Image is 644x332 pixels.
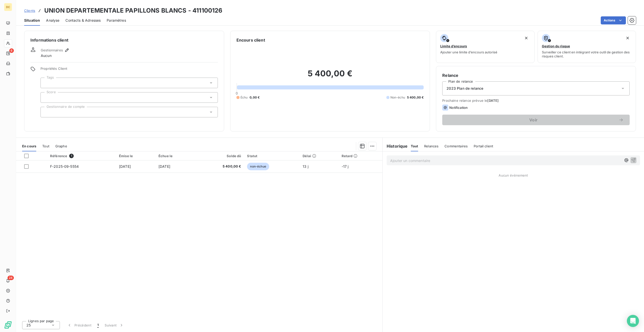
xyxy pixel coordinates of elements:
[4,3,12,11] div: DC
[24,9,35,13] span: Clients
[542,50,632,58] span: Surveiller ce client en intégrant votre outil de gestion des risques client.
[538,31,636,63] button: Gestion du risqueSurveiller ce client en intégrant votre outil de gestion des risques client.
[45,81,49,85] input: Ajouter une valeur
[236,37,265,43] h6: Encours client
[442,72,630,78] h6: Relance
[198,154,241,158] div: Solde dû
[447,86,483,91] span: 2023 Plan de relance
[69,154,74,158] span: 1
[474,144,493,148] span: Portail client
[42,144,49,148] span: Tout
[303,164,308,169] span: 13 j
[22,144,36,148] span: En cours
[44,6,222,15] h3: UNION DEPARTEMENTALE PAPILLONS BLANCS - 411100126
[26,323,31,328] span: 25
[24,8,35,13] a: Clients
[411,144,418,148] span: Tout
[499,173,528,177] span: Aucun évènement
[436,31,534,63] button: Limite d’encoursAjouter une limite d’encours autorisé
[236,69,424,84] h2: 5 400,00 €
[30,37,218,43] h6: Informations client
[448,118,619,122] span: Voir
[487,98,499,103] span: [DATE]
[41,48,63,52] span: Gestionnaires
[4,321,12,329] img: Logo LeanPay
[50,154,113,158] div: Référence
[440,44,467,48] span: Limite d’encours
[119,154,152,158] div: Émise le
[94,320,102,330] button: 1
[240,95,248,100] span: Échu
[8,276,14,280] span: 24
[440,50,497,54] span: Ajouter une limite d’encours autorisé
[41,53,52,58] span: Aucun
[236,91,238,95] span: 0
[449,106,468,110] span: Notification
[45,110,49,114] input: Ajouter une valeur
[407,95,424,100] span: 5 400,00 €
[55,144,67,148] span: Graphe
[41,67,218,74] span: Propriétés Client
[424,144,438,148] span: Relances
[442,115,630,125] button: Voir
[24,18,40,23] span: Situation
[445,144,468,148] span: Commentaires
[198,164,241,169] span: 5 400,00 €
[102,320,127,330] button: Suivant
[303,154,335,158] div: Délai
[342,164,349,169] span: -17 j
[65,18,101,23] span: Contacts & Adresses
[107,18,126,23] span: Paramètres
[45,95,49,100] input: Ajouter une valeur
[383,143,408,149] h6: Historique
[158,164,170,169] span: [DATE]
[119,164,131,169] span: [DATE]
[342,154,379,158] div: Retard
[250,95,260,100] span: 0,00 €
[46,18,59,23] span: Analyse
[247,154,297,158] div: Statut
[158,154,192,158] div: Échue le
[542,44,570,48] span: Gestion du risque
[50,164,79,169] span: F-2025-09-5554
[64,320,94,330] button: Précédent
[627,315,639,327] div: Open Intercom Messenger
[601,16,626,24] button: Actions
[247,163,269,170] span: non-échue
[9,48,14,53] span: 6
[442,98,630,103] span: Prochaine relance prévue le
[97,323,99,328] span: 1
[390,95,405,100] span: Non-échu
